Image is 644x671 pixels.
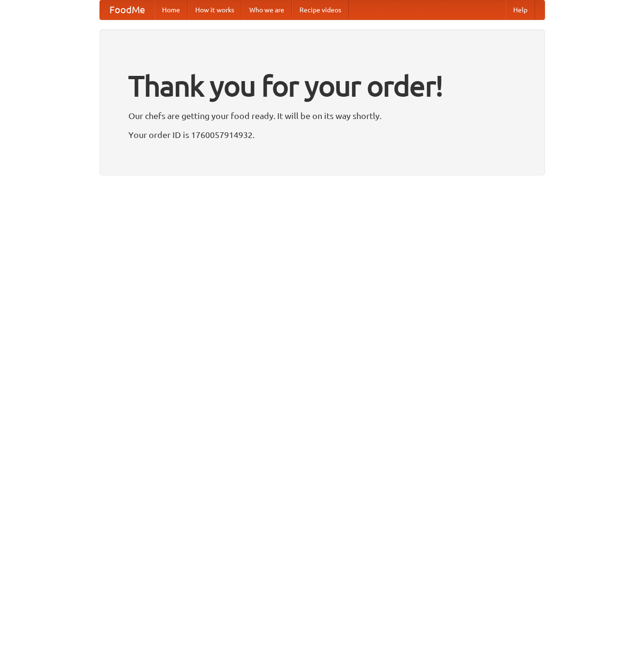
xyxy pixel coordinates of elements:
a: FoodMe [100,0,154,19]
a: How it works [188,0,242,19]
p: Our chefs are getting your food ready. It will be on its way shortly. [128,109,516,123]
a: Recipe videos [292,0,349,19]
p: Your order ID is 1760057914932. [128,128,516,142]
a: Who we are [242,0,292,19]
a: Help [506,0,535,19]
h1: Thank you for your order! [128,63,516,109]
a: Home [154,0,188,19]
